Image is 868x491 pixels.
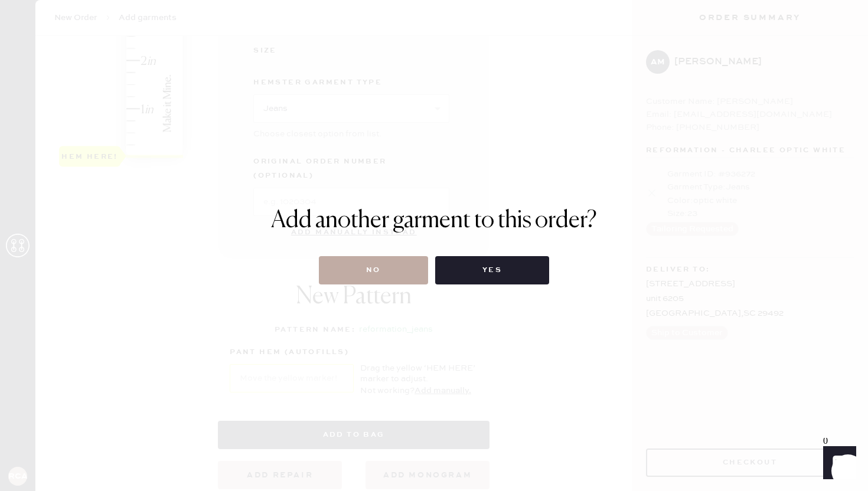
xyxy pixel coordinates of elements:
[271,207,597,235] h1: Add another garment to this order?
[812,438,863,489] iframe: Front Chat
[435,256,549,284] button: Yes
[319,256,428,284] button: No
